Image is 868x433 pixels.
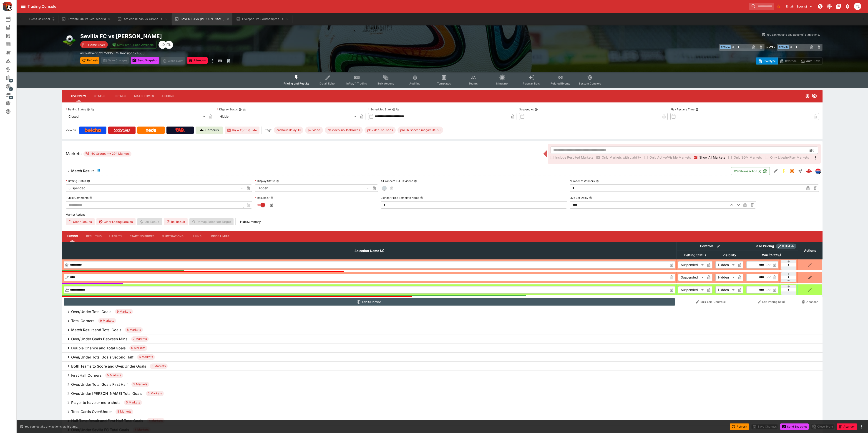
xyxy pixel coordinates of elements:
[753,243,776,249] div: Base Pricing
[766,45,775,50] h6: - VS -
[812,93,817,99] svg: Hidden
[187,57,207,64] button: Abandon
[274,127,303,134] div: Betting Target: cerberus
[757,252,786,258] span: Win(0.00%)
[5,50,18,55] div: Nexus Entities
[392,108,395,111] button: Scheduled StartCopy To Clipboard
[770,155,809,160] span: Only Live/In-Play Markets
[523,82,540,85] span: Popular Bets
[71,409,112,414] h6: Total Cards Over/Under
[276,179,279,183] button: Display Status
[437,82,451,85] span: Templates
[469,82,478,85] span: Teams
[854,3,861,10] div: Trent Lewis
[853,1,863,11] button: Trent Lewis
[225,127,259,134] button: View Form Guide
[113,128,130,132] img: Ladbrokes
[381,196,419,200] p: Blender Price Template Name
[85,151,130,157] div: 160 Groups 294 Markets
[785,59,797,63] p: Override
[305,127,323,134] div: Betting Target: cerberus
[734,155,762,160] span: Only SGM Markets
[796,167,804,175] button: Straight
[775,3,782,10] button: No Bookmarks
[66,211,819,218] label: Market Actions
[172,13,232,25] button: Sevilla FC vs [PERSON_NAME]
[368,107,391,111] p: Scheduled Start
[325,127,363,134] div: Betting Target: cerberus
[780,244,796,248] span: Roll Mode
[71,373,102,378] h6: First Half Corners
[131,382,149,387] span: 5 Markets
[116,409,133,414] span: 5 Markets
[778,45,789,49] span: Team B
[129,346,147,350] span: 6 Markets
[1,1,12,12] img: PriceKinetics Logo
[5,42,18,47] div: Template Search
[551,82,570,85] span: Related Events
[239,108,242,111] button: Display StatusCopy To Clipboard
[68,91,90,102] button: Overview
[409,82,420,85] span: Auditing
[270,196,274,199] button: Resulted?
[175,128,185,132] img: TabNZ
[66,151,82,156] h5: Markets
[377,82,394,85] span: Bulk Actions
[147,418,165,423] span: 4 Markets
[804,167,813,176] a: 2a4bd35b-c21c-4afe-a102-d07f88bd3e32
[5,100,18,106] div: System Settings
[602,155,641,160] span: Only Markets with Liability
[89,196,93,199] button: Public Comments
[579,82,601,85] span: System Controls
[205,128,219,132] p: Cerberus
[62,231,83,242] button: Pricing
[398,128,443,132] span: pro-lb-soccer_megamulti-50
[217,113,358,120] div: Hidden
[274,128,303,132] span: cashout-delay-10
[756,57,778,65] button: Overtype
[772,167,780,175] button: Edit Detail
[105,373,123,378] span: 5 Markets
[596,179,599,183] button: Number of Winners
[71,328,121,332] h6: Match Result and Total Goals
[414,179,417,183] button: All Winners Full-Dividend
[350,248,389,254] span: Selection Name (3)
[670,107,694,111] p: Play Resume Time
[783,3,815,10] button: Select Tenant
[255,179,275,183] p: Display Status
[320,82,336,85] span: Detail Editor
[398,127,443,134] div: Betting Target: cerberus
[535,108,538,111] button: Suspend At
[83,231,105,242] button: Resulting
[825,2,833,10] button: Toggle light/dark mode
[763,59,776,63] p: Overtype
[150,364,168,368] span: 5 Markets
[66,196,88,200] p: Public Comments
[806,59,820,63] p: Auto-Save
[816,2,824,10] button: NOT Connected to PK
[59,13,114,25] button: Levante UD vs Real Madrid
[255,196,269,200] p: Resulted?
[71,382,128,387] h6: Over/Under Total Goals First Half
[768,252,781,258] em: ( 0.00 %)
[88,42,105,47] p: Game Over
[756,57,823,65] div: Start From
[365,128,396,132] span: pk-video-no-neds
[126,231,158,242] button: Starting Prices
[5,84,18,89] div: Sports Pricing
[28,4,747,9] div: Trading Console
[146,391,164,396] span: 5 Markets
[420,196,423,199] button: Blender Price Template Name
[124,400,142,405] span: 5 Markets
[110,41,157,49] button: Simulator Prices Available
[381,179,413,183] p: All Winners Full-Dividend
[280,72,605,88] div: Event type filters
[158,231,187,242] button: Fluctuations
[115,309,133,314] span: 9 Markets
[496,82,509,85] span: Simulator
[715,261,736,269] div: Hidden
[105,231,126,242] button: Liability
[677,242,745,251] th: Controls
[85,128,101,132] img: Betcha
[715,274,736,281] div: Hidden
